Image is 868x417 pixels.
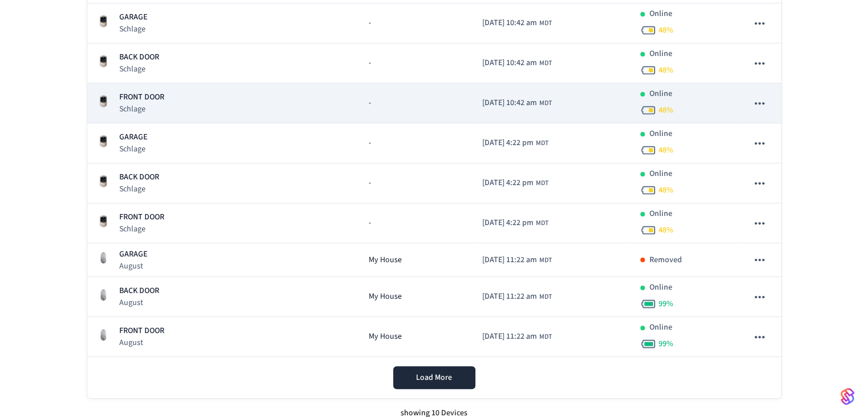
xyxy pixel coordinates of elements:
[369,57,371,69] span: -
[482,291,552,303] div: America/Edmonton
[659,145,673,156] span: 48 %
[539,18,552,29] span: MDT
[119,223,164,235] p: Schlage
[482,217,548,229] div: America/Edmonton
[119,143,147,155] p: Schlage
[539,58,552,69] span: MDT
[649,254,682,266] p: Removed
[659,298,673,310] span: 99 %
[96,251,110,264] img: August Wifi Smart Lock 3rd Gen, Silver, Front
[482,177,534,189] span: [DATE] 4:22 pm
[96,288,110,302] img: August Wifi Smart Lock 3rd Gen, Silver, Front
[649,322,672,334] p: Online
[482,254,552,266] div: America/Edmonton
[649,8,672,20] p: Online
[659,105,673,116] span: 48 %
[482,331,537,343] span: [DATE] 11:22 am
[119,23,147,35] p: Schlage
[482,97,537,109] span: [DATE] 10:42 am
[659,65,673,76] span: 48 %
[369,137,371,149] span: -
[536,178,548,189] span: MDT
[369,217,371,229] span: -
[649,128,672,140] p: Online
[96,134,110,148] img: Schlage Sense Smart Deadbolt with Camelot Trim, Front
[119,11,147,23] p: GARAGE
[649,282,672,294] p: Online
[119,260,147,272] p: August
[369,291,402,303] span: My House
[536,218,548,228] span: MDT
[119,285,159,297] p: BACK DOOR
[841,387,854,406] img: SeamLogoGradient.69752ec5.svg
[369,254,402,266] span: My House
[119,325,164,337] p: FRONT DOOR
[119,63,159,75] p: Schlage
[369,17,371,29] span: -
[119,183,159,195] p: Schlage
[96,174,110,188] img: Schlage Sense Smart Deadbolt with Camelot Trim, Front
[539,292,552,302] span: MDT
[482,331,552,343] div: America/Edmonton
[119,211,164,223] p: FRONT DOOR
[482,57,537,69] span: [DATE] 10:42 am
[482,137,534,149] span: [DATE] 4:22 pm
[482,17,537,29] span: [DATE] 10:42 am
[482,17,552,29] div: America/Edmonton
[119,248,147,260] p: GARAGE
[119,171,159,183] p: BACK DOOR
[119,131,147,143] p: GARAGE
[119,103,164,115] p: Schlage
[369,97,371,109] span: -
[649,168,672,180] p: Online
[416,372,452,383] span: Load More
[539,98,552,109] span: MDT
[482,254,537,266] span: [DATE] 11:22 am
[96,328,110,342] img: August Wifi Smart Lock 3rd Gen, Silver, Front
[482,97,552,109] div: America/Edmonton
[96,214,110,228] img: Schlage Sense Smart Deadbolt with Camelot Trim, Front
[119,51,159,63] p: BACK DOOR
[482,137,548,149] div: America/Edmonton
[659,224,673,236] span: 48 %
[393,366,475,389] button: Load More
[649,88,672,100] p: Online
[482,217,534,229] span: [DATE] 4:22 pm
[119,91,164,103] p: FRONT DOOR
[369,331,402,343] span: My House
[482,291,537,303] span: [DATE] 11:22 am
[482,57,552,69] div: America/Edmonton
[539,332,552,342] span: MDT
[96,94,110,108] img: Schlage Sense Smart Deadbolt with Camelot Trim, Front
[536,138,548,149] span: MDT
[659,25,673,36] span: 48 %
[649,48,672,60] p: Online
[96,14,110,28] img: Schlage Sense Smart Deadbolt with Camelot Trim, Front
[119,297,159,308] p: August
[659,185,673,196] span: 48 %
[96,54,110,68] img: Schlage Sense Smart Deadbolt with Camelot Trim, Front
[119,337,164,348] p: August
[539,255,552,266] span: MDT
[369,177,371,189] span: -
[649,208,672,220] p: Online
[482,177,548,189] div: America/Edmonton
[659,338,673,350] span: 99 %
